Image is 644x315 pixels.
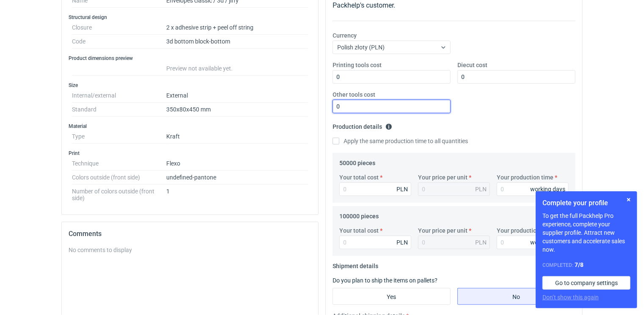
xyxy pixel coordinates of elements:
h2: Comments [69,229,311,239]
dd: 350x80x450 mm [166,103,308,117]
input: 0 [339,236,411,249]
label: Your production time [497,226,553,235]
input: 0 [497,182,569,196]
button: Skip for now [624,195,634,205]
label: Your production time [497,173,553,182]
legend: 50000 pieces [339,156,375,166]
dd: 2 x adhesive strip + peel off string [166,21,308,35]
h1: Complete your profile [542,198,630,208]
label: Currency [333,31,357,40]
dt: Standard [72,103,166,117]
label: Other tools cost [333,90,375,99]
legend: Shipment details [333,259,378,269]
span: Preview not available yet. [166,65,233,72]
label: Your total cost [339,226,379,235]
label: Yes [333,288,451,305]
div: Completed: [542,261,630,269]
input: 0 [333,70,451,84]
dd: Flexo [166,157,308,171]
strong: 7 / 8 [575,261,583,268]
label: Apply the same production time to all quantities [333,137,468,145]
dt: Type [72,130,166,144]
span: Polish złoty (PLN) [337,44,385,51]
button: Don’t show this again [542,293,599,301]
div: No comments to display [69,246,311,254]
p: To get the full Packhelp Pro experience, complete your supplier profile. Attract new customers an... [542,212,630,254]
label: Printing tools cost [333,61,382,69]
h3: Material [69,123,311,130]
div: PLN [396,238,408,247]
input: 0 [339,182,411,196]
input: 0 [497,236,569,249]
dt: Number of colors outside (front side) [72,185,166,201]
legend: 100000 pieces [339,209,379,220]
label: No [457,288,575,305]
dt: Internal/external [72,89,166,103]
label: Your price per unit [418,173,468,182]
div: PLN [396,185,408,193]
dd: 1 [166,185,308,201]
input: 0 [457,70,575,84]
dt: Colors outside (front side) [72,171,166,185]
dd: Kraft [166,130,308,144]
div: PLN [475,238,487,247]
div: working days [530,238,565,247]
input: 0 [333,100,451,113]
label: Do you plan to ship the items on pallets? [333,277,438,284]
h3: Print [69,150,311,157]
label: Your total cost [339,173,379,182]
h3: Size [69,82,311,89]
dt: Technique [72,157,166,171]
label: Your price per unit [418,226,468,235]
a: Go to company settings [542,276,630,290]
h3: Product dimensions preview [69,55,311,62]
dd: undefined-pantone [166,171,308,185]
div: working days [530,185,565,193]
h3: Structural design [69,14,311,21]
label: Diecut cost [457,61,487,69]
dt: Closure [72,21,166,35]
div: PLN [475,185,487,193]
dd: 3d bottom block-bottom [166,35,308,49]
dd: External [166,89,308,103]
legend: Production details [333,120,392,130]
dt: Code [72,35,166,49]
